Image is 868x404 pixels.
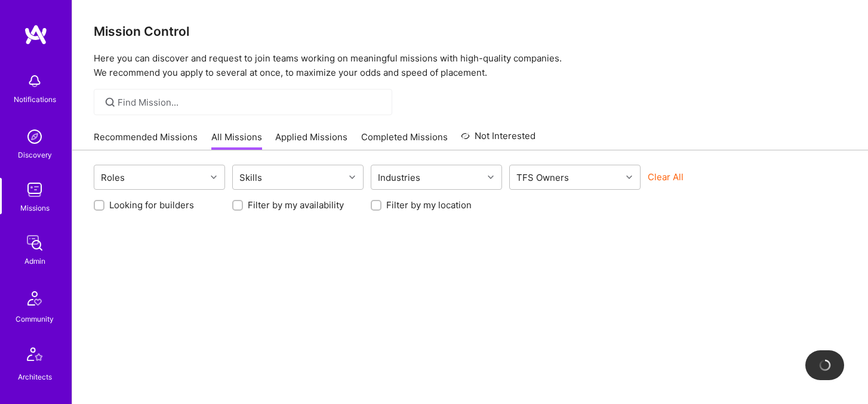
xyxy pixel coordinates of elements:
p: Here you can discover and request to join teams working on meaningful missions with high-quality ... [94,51,847,80]
label: Filter by my availability [248,199,344,211]
div: Community [16,313,54,325]
img: teamwork [23,178,47,202]
button: Clear All [648,171,684,183]
i: icon Chevron [626,174,632,180]
input: Find Mission... [118,96,383,109]
label: Filter by my location [386,199,472,211]
div: Industries [375,169,423,186]
img: discovery [23,125,47,149]
i: icon SearchGrey [103,95,117,109]
label: Looking for builders [109,199,194,211]
i: icon Chevron [488,174,494,180]
img: logo [24,24,48,45]
a: Completed Missions [361,131,448,150]
i: icon Chevron [211,174,217,180]
div: Admin [24,255,45,267]
img: admin teamwork [23,231,47,255]
i: icon Chevron [349,174,355,180]
a: Recommended Missions [94,131,198,150]
img: Architects [20,342,49,371]
img: Community [20,284,49,313]
a: Applied Missions [275,131,347,150]
div: TFS Owners [513,169,572,186]
a: All Missions [211,131,262,150]
h3: Mission Control [94,24,847,39]
div: Roles [98,169,128,186]
a: Not Interested [461,129,535,150]
div: Missions [20,202,50,214]
div: Notifications [14,93,56,106]
img: loading [818,358,832,372]
div: Architects [18,371,52,383]
div: Skills [236,169,265,186]
img: bell [23,69,47,93]
div: Discovery [18,149,52,161]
